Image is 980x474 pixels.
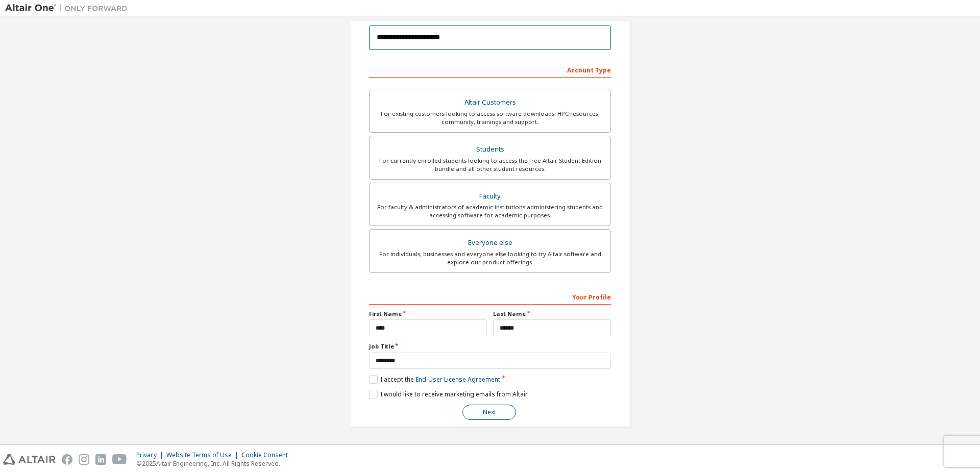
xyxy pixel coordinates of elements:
label: I accept the [369,375,500,384]
div: Your Profile [369,288,611,305]
label: Last Name [493,310,611,318]
img: linkedin.svg [95,454,106,465]
div: Altair Customers [376,95,604,110]
img: altair_logo.svg [3,454,56,465]
div: For currently enrolled students looking to access the free Altair Student Edition bundle and all ... [376,157,604,173]
p: © 2025 Altair Engineering, Inc. All Rights Reserved. [136,459,294,468]
button: Next [462,405,516,420]
div: Cookie Consent [241,451,294,459]
div: Students [376,142,604,157]
label: I would like to receive marketing emails from Altair [369,390,528,398]
img: youtube.svg [112,454,127,465]
a: End-User License Agreement [415,375,500,384]
div: For existing customers looking to access software downloads, HPC resources, community, trainings ... [376,110,604,126]
div: Privacy [136,451,166,459]
div: Website Terms of Use [166,451,241,459]
div: Faculty [376,189,604,204]
div: Account Type [369,61,611,78]
div: Everyone else [376,236,604,250]
div: For faculty & administrators of academic institutions administering students and accessing softwa... [376,203,604,219]
label: Job Title [369,342,611,351]
label: First Name [369,310,487,318]
div: For individuals, businesses and everyone else looking to try Altair software and explore our prod... [376,250,604,266]
img: instagram.svg [79,454,89,465]
img: Altair One [5,3,133,13]
img: facebook.svg [62,454,72,465]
